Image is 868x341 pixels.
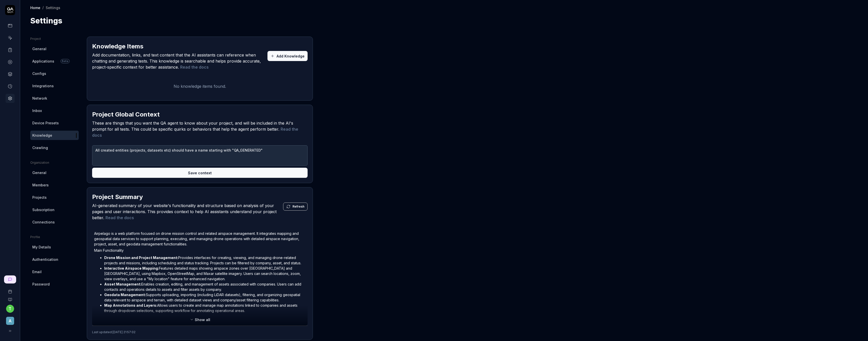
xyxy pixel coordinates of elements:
a: My Details [30,242,79,252]
div: / [42,5,44,10]
h2: Project Summary [92,192,143,202]
a: Integrations [30,81,79,91]
p: Airpelago is a web platform focused on drone mission control and related airspace management. It ... [94,231,306,247]
li: Provides interfaces for creating, viewing, and managing drone-related projects and missions, incl... [104,255,306,266]
span: Network [32,96,47,101]
span: Subscription [32,207,55,212]
span: Configs [32,71,46,76]
span: General [32,170,46,175]
span: General [32,46,46,51]
span: Inbox [32,108,42,113]
button: Add Knowledge [267,51,308,61]
a: Subscription [30,205,79,214]
strong: Map Annotations and Layers: [104,303,157,307]
span: Applications [32,59,54,64]
a: Read the docs [105,215,134,220]
span: Beta [61,59,70,63]
div: Settings [46,5,60,10]
h2: Project Global Context [92,110,160,119]
a: Home [30,5,40,10]
a: Read the docs [180,65,209,70]
span: Add documentation, links, and text content that the AI assistants can reference when chatting and... [92,52,267,70]
a: Crawling [30,143,79,152]
a: General [30,44,79,53]
a: Inbox [30,106,79,115]
button: Refresh [283,203,308,211]
a: New conversation [4,275,16,283]
span: Refresh [292,204,304,209]
div: Last updated: [DATE] 21:57:02 [92,326,308,334]
a: ApplicationsBeta [30,56,79,66]
span: AI-generated summary of your website's functionality and structure based on analysis of your page... [92,203,283,221]
span: These are things that you want the QA agent to know about your project, and will be included in t... [92,120,308,138]
li: Enables creation, editing, and management of assets associated with companies. Users can add cont... [104,281,306,292]
span: Email [32,269,42,274]
span: Device Presets [32,120,59,126]
div: Project [30,37,79,41]
a: Knowledge [30,131,79,140]
h1: Settings [30,15,62,26]
li: Login functionality with email/password fields, password recovery/reset, and multi-language suppo... [104,313,306,324]
span: My Details [32,244,51,250]
a: Password [30,279,79,289]
a: Projects [30,193,79,202]
a: Connections [30,217,79,227]
span: Password [32,281,50,287]
h2: Knowledge Items [92,42,143,51]
span: Members [32,182,49,188]
span: Authentication [32,257,58,262]
span: A [6,317,14,325]
span: Knowledge [32,133,52,138]
a: Email [30,267,79,276]
strong: Geodata Management: [104,293,146,297]
a: Network [30,94,79,103]
span: Show all [195,317,210,322]
strong: Interactive Airspace Mapping: [104,266,159,270]
a: Configs [30,69,79,78]
span: Crawling [32,145,48,150]
button: t [6,305,14,313]
p: Main Functionality [94,248,306,253]
li: Allows users to create and manage map annotations linked to companies and assets through dropdown... [104,303,306,313]
a: Members [30,180,79,190]
a: Authentication [30,255,79,264]
div: Profile [30,235,79,239]
a: Device Presets [30,118,79,128]
span: Integrations [32,83,54,89]
a: Book a call with us [2,286,18,294]
li: Supports uploading, importing (including LiDAR datasets), filtering, and organizing geospatial da... [104,292,306,303]
strong: Drone Mission and Project Management: [104,255,178,260]
span: Projects [32,195,47,200]
button: Show all [187,316,213,324]
span: Connections [32,219,55,225]
p: No knowledge items found. [92,83,308,89]
a: General [30,168,79,177]
button: Save context [92,168,308,178]
div: Organization [30,160,79,165]
a: Documentation [2,294,18,302]
li: Features detailed maps showing airspace zones over [GEOGRAPHIC_DATA] and [GEOGRAPHIC_DATA], using... [104,266,306,281]
button: A [2,313,18,326]
strong: Asset Management: [104,282,141,286]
